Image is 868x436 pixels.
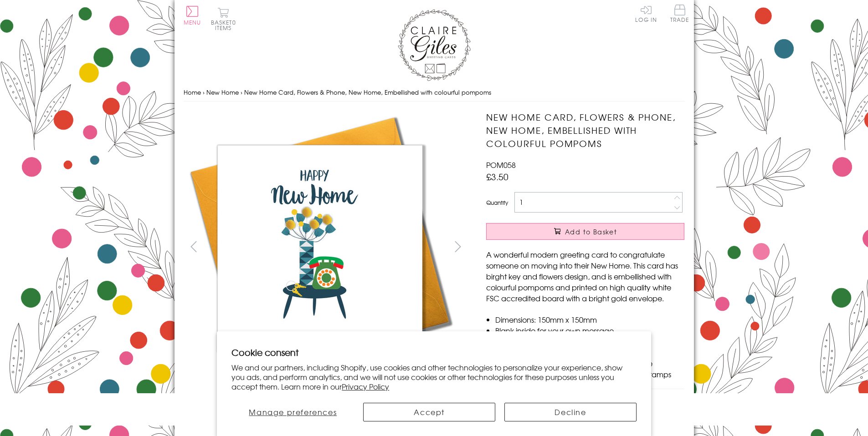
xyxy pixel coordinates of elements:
a: Trade [670,5,689,24]
label: Quantity [486,198,508,207]
span: New Home Card, Flowers & Phone, New Home, Embellished with colourful pompoms [244,88,491,96]
img: Claire Giles Greetings Cards [398,9,471,81]
p: We and our partners, including Shopify, use cookies and other technologies to personalize your ex... [231,363,637,391]
span: Manage preferences [249,406,337,417]
img: New Home Card, Flowers & Phone, New Home, Embellished with colourful pompoms [468,111,741,378]
button: Manage preferences [231,403,354,421]
a: Privacy Policy [342,381,389,392]
a: New Home [206,88,239,96]
h2: Cookie consent [231,346,637,359]
button: Add to Basket [486,223,684,240]
span: › [241,88,242,96]
nav: breadcrumbs [184,83,685,102]
h1: New Home Card, Flowers & Phone, New Home, Embellished with colourful pompoms [486,111,684,150]
span: POM058 [486,159,516,170]
span: › [203,88,205,96]
img: New Home Card, Flowers & Phone, New Home, Embellished with colourful pompoms [183,111,457,384]
span: Trade [670,5,689,22]
button: Menu [184,6,201,25]
span: £3.50 [486,170,508,183]
span: Add to Basket [565,227,617,236]
button: Decline [504,403,637,421]
li: Blank inside for your own message [495,325,684,336]
button: Basket0 items [211,7,236,30]
button: Accept [363,403,495,421]
button: prev [184,236,204,257]
button: next [447,236,468,257]
a: Log In [635,5,657,22]
span: 0 items [215,18,236,32]
p: A wonderful modern greeting card to congratulate someone on moving into their New Home. This card... [486,249,684,304]
a: Home [184,88,201,96]
span: Menu [184,18,201,26]
li: Dimensions: 150mm x 150mm [495,314,684,325]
